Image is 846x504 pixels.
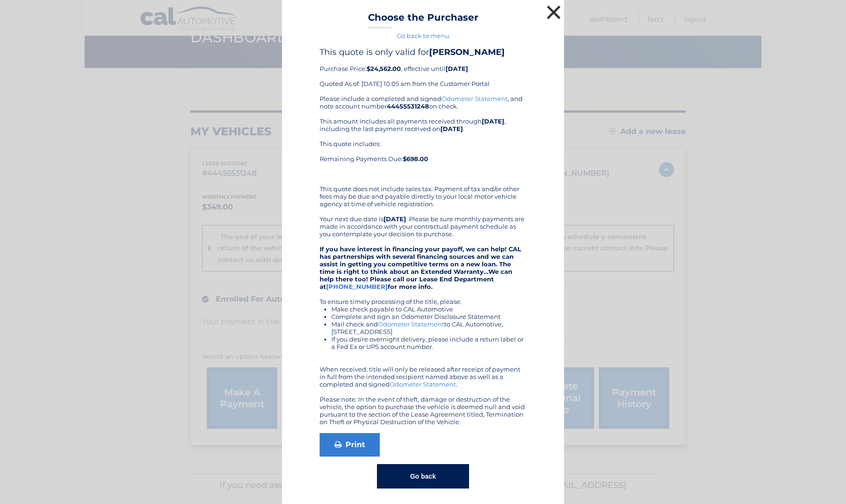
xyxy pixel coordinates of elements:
[403,155,428,163] b: $698.00
[331,335,526,350] li: If you desire overnight delivery, please include a return label or a Fed Ex or UPS account number.
[384,215,406,223] b: [DATE]
[367,65,401,72] b: $24,562.00
[544,3,563,22] button: ×
[440,125,463,132] b: [DATE]
[320,47,526,57] h4: This quote is only valid for
[320,433,380,457] a: Print
[331,320,526,335] li: Mail check and to CAL Automotive, [STREET_ADDRESS]
[320,47,526,95] div: Purchase Price: , effective until Quoted As of: [DATE] 10:05 am from the Customer Portal
[320,140,526,178] div: This quote includes: Remaining Payments Due:
[331,305,526,313] li: Make check payable to CAL Automotive
[378,320,444,328] a: Odometer Statement
[397,32,449,39] a: Go back to menu
[320,245,521,290] strong: If you have interest in financing your payoff, we can help! CAL has partnerships with several fin...
[446,65,468,72] b: [DATE]
[387,102,429,110] b: 44455531248
[320,95,526,426] div: Please include a completed and signed , and note account number on check. This amount includes al...
[377,464,469,488] button: Go back
[429,47,505,57] b: [PERSON_NAME]
[441,95,508,102] a: Odometer Statement
[482,117,504,125] b: [DATE]
[368,12,478,28] h3: Choose the Purchaser
[390,380,456,388] a: Odometer Statement
[331,313,526,320] li: Complete and sign an Odometer Disclosure Statement
[326,283,388,290] a: [PHONE_NUMBER]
